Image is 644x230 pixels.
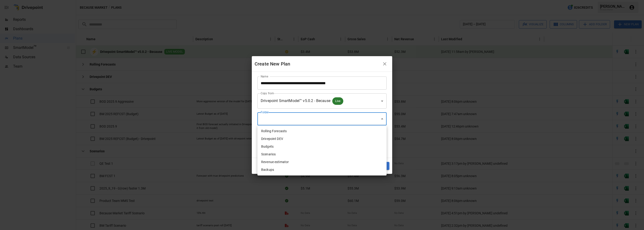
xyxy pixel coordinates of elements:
li: Budgets [257,143,387,150]
li: Drivepoint DEV [257,135,387,143]
li: Backups [257,166,387,174]
li: Scenarios [257,150,387,158]
li: Rolling Forecasts [257,127,387,135]
li: Revenue estimator [257,158,387,166]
